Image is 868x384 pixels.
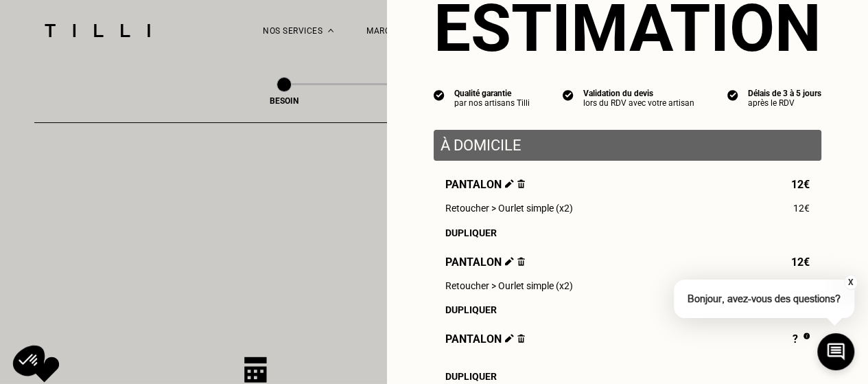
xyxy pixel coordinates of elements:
[793,332,810,348] div: ?
[505,334,514,343] img: Éditer
[583,98,694,108] div: lors du RDV avec votre artisan
[505,179,514,188] img: Éditer
[517,257,525,266] img: Supprimer
[727,89,738,101] img: icon list info
[674,280,854,318] p: Bonjour, avez-vous des questions?
[793,203,810,214] span: 12€
[445,332,525,348] span: Pantalon
[505,257,514,266] img: Éditer
[445,178,525,191] span: Pantalon
[517,179,525,188] img: Supprimer
[445,304,810,315] div: Dupliquer
[844,275,858,290] button: X
[791,256,810,269] span: 12€
[445,371,810,382] div: Dupliquer
[517,334,525,343] img: Supprimer
[748,98,821,108] div: après le RDV
[445,227,810,238] div: Dupliquer
[791,178,810,191] span: 12€
[583,89,694,98] div: Validation du devis
[445,203,573,214] span: Retoucher > Ourlet simple (x2)
[748,89,821,98] div: Délais de 3 à 5 jours
[804,332,810,339] img: Pourquoi le prix est indéfini ?
[454,98,530,108] div: par nos artisans Tilli
[445,280,573,291] span: Retoucher > Ourlet simple (x2)
[563,89,574,101] img: icon list info
[434,89,445,101] img: icon list info
[441,137,814,154] p: À domicile
[445,256,525,269] span: Pantalon
[454,89,530,98] div: Qualité garantie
